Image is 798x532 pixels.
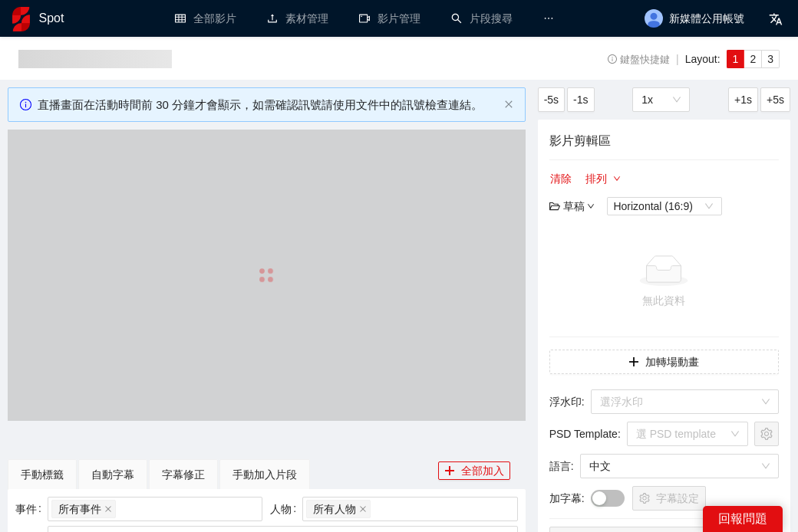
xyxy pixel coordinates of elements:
[549,131,779,150] h4: 影片剪輯區
[645,9,663,28] img: avatar
[538,87,565,112] button: -5s
[549,425,621,442] span: PSD Template :
[232,466,297,483] div: 手動加入片段
[162,466,205,483] div: 字幕修正
[504,100,513,110] button: close
[641,88,681,111] span: 1x
[567,87,594,112] button: -1s
[20,99,31,110] span: info-circle
[91,466,134,483] div: 自動字幕
[451,12,513,25] a: search片段搜尋
[767,91,784,108] span: +5s
[544,91,559,108] span: -5s
[267,12,328,25] a: upload素材管理
[549,169,572,188] button: 清除
[549,490,585,507] span: 加字幕 :
[573,91,588,108] span: -1s
[104,505,112,513] span: close
[733,53,739,65] span: 1
[58,501,101,517] span: 所有事件
[175,12,236,25] a: table全部影片
[556,292,773,309] div: 無此資料
[685,53,721,65] span: Layout:
[587,202,595,210] span: down
[628,356,639,369] span: plus
[613,198,716,215] span: Horizontal (16:9)
[613,175,621,184] span: down
[549,393,585,410] span: 浮水印 :
[728,87,758,112] button: +1s
[676,53,679,65] span: |
[549,458,574,475] span: 語言 :
[543,13,554,24] span: ellipsis
[438,461,510,480] button: plus全部加入
[549,350,779,374] button: plus加轉場動畫
[313,501,356,517] span: 所有人物
[703,506,783,532] div: 回報問題
[585,169,622,188] button: 排列down
[12,7,30,31] img: logo
[15,497,48,521] label: 事件
[734,91,752,108] span: +1s
[359,505,367,513] span: close
[38,96,498,114] div: 直播畫面在活動時間前 30 分鐘才會顯示，如需確認訊號請使用文件中的訊號檢查連結。
[21,466,64,483] div: 手動標籤
[359,12,420,25] a: video-camera影片管理
[444,465,455,478] span: plus
[750,53,756,65] span: 2
[608,54,618,64] span: info-circle
[760,87,790,112] button: +5s
[589,455,770,478] span: 中文
[608,54,670,65] span: 鍵盤快捷鍵
[754,422,779,446] button: setting
[632,486,706,511] button: setting字幕設定
[504,100,513,109] span: close
[270,497,302,521] label: 人物
[549,198,595,215] div: 草稿
[549,201,560,212] span: folder-open
[767,53,773,65] span: 3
